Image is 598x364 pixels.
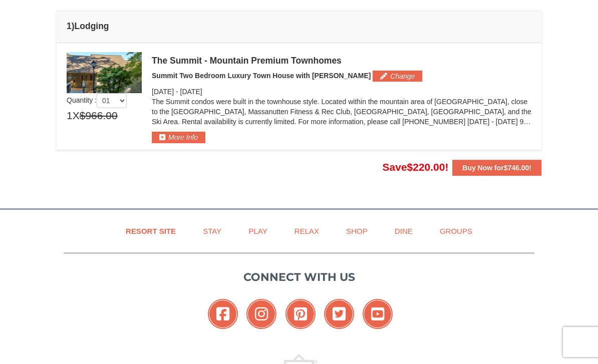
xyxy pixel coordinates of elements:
[452,160,541,176] button: Buy Now for$746.00!
[152,132,205,143] button: More Info
[152,88,174,96] span: [DATE]
[67,96,127,104] span: Quantity :
[236,220,279,242] a: Play
[462,164,531,172] strong: Buy Now for !
[152,72,371,80] span: Summit Two Bedroom Luxury Town House with [PERSON_NAME]
[382,220,425,242] a: Dine
[72,21,75,31] span: )
[190,220,234,242] a: Stay
[373,71,422,82] button: Change
[64,269,534,285] p: Connect with us
[80,108,118,123] span: $966.00
[67,52,142,93] img: 19219034-1-0eee7e00.jpg
[73,108,80,123] span: X
[67,21,531,31] h4: 1 Lodging
[113,220,188,242] a: Resort Site
[407,161,445,173] span: $220.00
[67,108,73,123] span: 1
[152,56,531,66] div: The Summit - Mountain Premium Townhomes
[504,164,529,172] span: $746.00
[152,97,531,127] p: The Summit condos were built in the townhouse style. Located within the mountain area of [GEOGRAP...
[334,220,380,242] a: Shop
[282,220,332,242] a: Relax
[383,161,449,173] span: Save !
[180,88,202,96] span: [DATE]
[427,220,485,242] a: Groups
[176,88,178,96] span: -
